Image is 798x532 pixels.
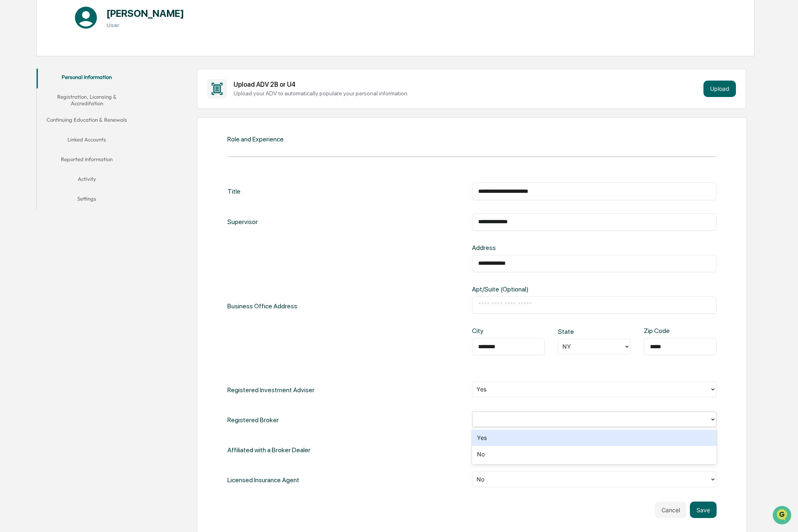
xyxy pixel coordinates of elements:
[37,171,137,190] button: Activity
[106,22,184,28] h3: User
[37,151,137,171] button: Reported Information
[5,116,55,131] a: 🔎Data Lookup
[37,131,137,151] button: Linked Accounts
[37,190,137,210] button: Settings
[37,111,137,131] button: Continuing Education & Renewals
[227,382,315,398] div: Registered Investment Adviser
[16,119,52,127] span: Data Lookup
[234,81,700,88] div: Upload ADV 2B or U4
[5,100,56,115] a: 🖐️Preclearance
[772,505,794,527] iframe: Open customer support
[37,69,137,210] div: secondary tabs example
[234,90,700,97] div: Upload your ADV to automatically populate your personal information.
[472,327,505,335] div: City
[28,63,135,71] div: Start new chat
[227,472,299,488] div: Licensed Insurance Agent
[690,502,717,518] button: Save
[8,120,15,127] div: 🔎
[227,183,241,200] div: Title
[8,63,23,78] img: 1746055101610-c473b297-6a78-478c-a979-82029cc54cd1
[68,104,102,112] span: Attestations
[472,285,582,293] div: Apt/Suite (Optional)
[16,104,53,112] span: Preclearance
[558,328,591,335] div: State
[472,446,717,463] div: No
[8,104,15,111] div: 🖐️
[227,213,258,231] div: Supervisor
[58,139,99,146] a: Powered byPylon
[227,442,310,458] div: Affiliated with a Broker Dealer
[56,100,105,115] a: 🗄️Attestations
[37,88,137,112] button: Registration, Licensing & Accreditation
[472,430,717,446] div: Yes
[28,71,104,78] div: We're available if you need us!
[703,81,736,97] button: Upload
[60,104,66,111] div: 🗄️
[227,135,284,143] div: Role and Experience
[8,17,150,30] p: How can we help?
[106,7,184,19] h1: [PERSON_NAME]
[140,65,150,75] button: Start new chat
[227,244,297,368] div: Business Office Address
[644,327,677,335] div: Zip Code
[37,69,137,88] button: Personal Information
[82,139,99,146] span: Pylon
[655,502,687,518] button: Cancel
[227,412,279,428] div: Registered Broker
[472,244,582,252] div: Address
